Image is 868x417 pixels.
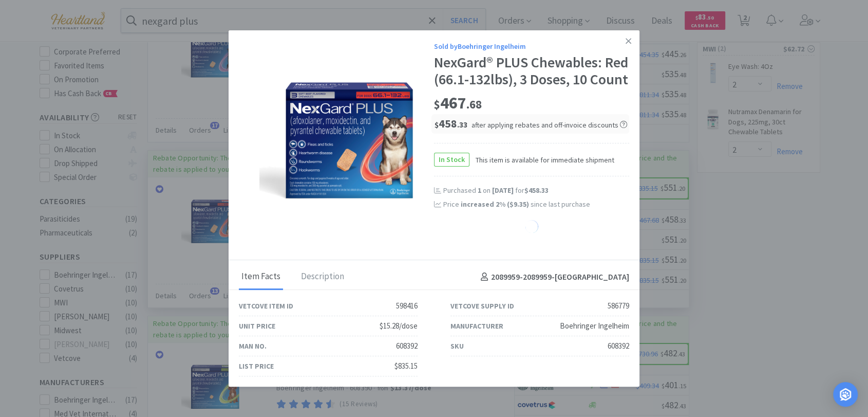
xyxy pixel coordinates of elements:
[457,120,467,130] span: . 33
[239,320,275,332] div: Unit Price
[434,93,482,113] span: 467
[434,54,629,88] div: NexGard® PLUS Chewables: Red (66.1-132lbs), 3 Doses, 10 Count
[396,300,418,312] div: 598416
[435,116,467,131] span: 458
[396,340,418,352] div: 608392
[259,80,413,204] img: 1905898091ab4003aa6a24262b483f14_586779.png
[560,320,629,332] div: Boehringer Ingelheim
[469,154,614,166] span: This item is available for immediate shipment
[608,340,629,352] div: 608392
[239,340,267,352] div: Man No.
[434,41,629,52] div: Sold by Boehringer Ingelheim
[239,264,283,290] div: Item Facts
[524,186,549,195] span: $458.33
[492,186,514,195] span: [DATE]
[833,382,858,407] div: Open Intercom Messenger
[239,300,293,312] div: Vetcove Item ID
[435,153,469,166] span: In Stock
[608,300,629,312] div: 586779
[477,270,629,284] h4: 2089959-2089959 - [GEOGRAPHIC_DATA]
[394,360,418,372] div: $835.15
[443,186,629,196] div: Purchased on for
[461,200,529,209] span: increased 2 % ( )
[450,340,464,352] div: SKU
[380,320,418,332] div: $15.28/dose
[443,198,629,210] div: Price since last purchase
[450,320,503,332] div: Manufacturer
[239,360,274,372] div: List Price
[298,264,347,290] div: Description
[471,120,627,130] span: after applying rebates and off-invoice discounts
[478,186,481,195] span: 1
[510,200,526,209] span: $9.35
[435,120,439,130] span: $
[450,300,514,312] div: Vetcove Supply ID
[434,97,440,112] span: $
[466,97,482,112] span: . 68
